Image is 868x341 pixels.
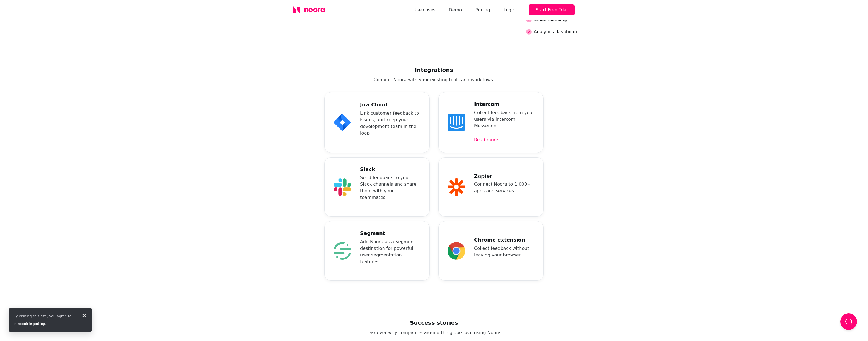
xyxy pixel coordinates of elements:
h3: Intercom [474,101,534,107]
h2: Success stories [293,318,575,327]
p: Connect Noora with your existing tools and workflows. [293,77,575,83]
p: Send feedback to your Slack channels and share them with your teammates [360,174,420,201]
p: Collect feedback without leaving your browser [474,245,534,258]
a: Pricing [475,6,490,14]
p: Link customer feedback to issues, and keep your development team in the loop [360,110,420,137]
h3: Zapier [474,173,534,179]
p: Collect feedback from your users via Intercom Messenger [474,109,534,129]
div: By visiting this site, you agree to our . [13,312,76,328]
div: Analytics dashboard [526,28,583,36]
p: Add Noora as a Segment destination for powerful user segmentation features [360,238,420,265]
h3: Slack [360,166,420,172]
h2: Integrations [293,65,575,74]
h3: Segment [360,230,420,236]
a: Read more [474,136,534,144]
button: Start Free Trial [529,4,575,15]
a: Use cases [413,6,435,14]
button: Load Chat [840,313,857,330]
p: Discover why companies around the globe love using Noora [293,329,575,336]
h3: Jira Cloud [360,102,420,108]
a: Demo [449,6,462,14]
div: Login [503,6,515,14]
a: cookie policy [19,322,45,326]
p: Connect Noora to 1,000+ apps and services [474,181,534,194]
h3: Chrome extension [474,237,534,243]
